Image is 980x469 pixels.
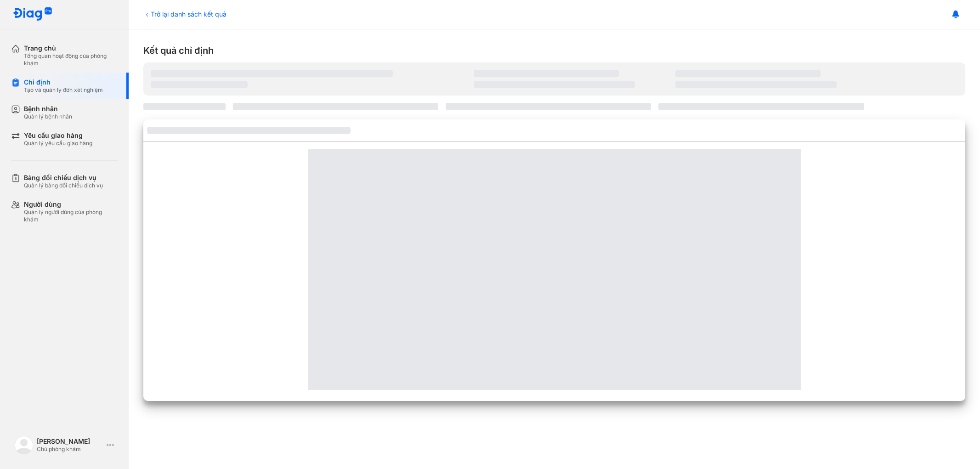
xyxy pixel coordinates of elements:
div: Chỉ định [24,78,103,86]
img: logo [13,7,52,22]
div: Tạo và quản lý đơn xét nghiệm [24,86,103,94]
div: Trở lại danh sách kết quả [143,9,227,19]
div: Quản lý bảng đối chiếu dịch vụ [24,182,103,189]
div: Bảng đối chiếu dịch vụ [24,174,103,182]
div: Tổng quan hoạt động của phòng khám [24,52,118,67]
div: Trang chủ [24,44,118,52]
div: Chủ phòng khám [37,446,103,453]
div: Người dùng [24,200,118,209]
img: logo [15,436,33,454]
div: Quản lý người dùng của phòng khám [24,209,118,223]
div: Yêu cầu giao hàng [24,131,92,140]
div: Kết quả chỉ định [143,44,965,57]
div: Bệnh nhân [24,105,72,113]
div: Quản lý yêu cầu giao hàng [24,140,92,147]
div: [PERSON_NAME] [37,437,103,446]
div: Quản lý bệnh nhân [24,113,72,120]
